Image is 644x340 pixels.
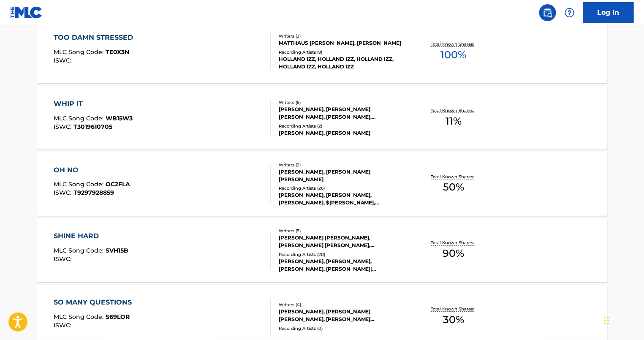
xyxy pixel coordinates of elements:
span: 100 % [441,47,467,63]
div: Help [561,4,578,21]
span: MLC Song Code : [54,313,106,321]
iframe: Chat Widget [602,299,644,340]
span: TE0X3N [106,48,129,56]
div: Writers ( 4 ) [279,302,406,308]
img: MLC Logo [10,6,43,19]
span: SVH15B [106,247,128,255]
div: HOLLAND IZZ, HOLLAND IZZ, HOLLAND IZZ, HOLLAND IZZ, HOLLAND IZZ [279,55,406,71]
div: SHINE HARD [54,231,128,242]
span: ISWC : [54,256,73,263]
div: MATTHAUS [PERSON_NAME], [PERSON_NAME] [279,39,406,47]
a: WHIP ITMLC Song Code:WB15W3ISWC:T3019610705Writers (6)[PERSON_NAME], [PERSON_NAME] [PERSON_NAME],... [37,86,608,150]
span: MLC Song Code : [54,181,106,188]
div: [PERSON_NAME], [PERSON_NAME], [PERSON_NAME], [PERSON_NAME]|[PERSON_NAME], [PERSON_NAME] FEAT. [PE... [279,258,406,273]
div: Recording Artists ( 0 ) [279,326,406,332]
span: WB15W3 [106,114,133,122]
div: Writers ( 5 ) [279,228,406,234]
div: SO MANY QUESTIONS [54,298,136,308]
p: Total Known Shares: [431,107,476,114]
div: OH NO [54,165,130,175]
a: OH NOMLC Song Code:OC2FLAISWC:T9297928859Writers (2)[PERSON_NAME], [PERSON_NAME] [PERSON_NAME]Rec... [37,152,608,216]
div: Recording Artists ( 2 ) [279,123,406,129]
a: Public Search [539,4,556,21]
div: [PERSON_NAME], [PERSON_NAME] [PERSON_NAME], [PERSON_NAME] [PERSON_NAME] [PERSON_NAME] [279,308,406,324]
span: MLC Song Code : [54,247,106,255]
div: Recording Artists ( 26 ) [279,185,406,192]
a: Log In [583,2,634,23]
span: 90 % [443,246,465,261]
div: Drag [604,308,609,333]
span: ISWC : [54,322,73,329]
div: [PERSON_NAME] [PERSON_NAME], [PERSON_NAME] [PERSON_NAME], [PERSON_NAME], [PERSON_NAME] IBN SHAMAN... [279,234,406,250]
span: 11 % [446,114,462,129]
div: Writers ( 2 ) [279,162,406,168]
span: ISWC : [54,123,73,131]
span: ISWC : [54,57,73,64]
span: 30 % [443,313,464,328]
span: T9297928859 [73,189,114,197]
div: TOO DAMN STRESSED [54,33,137,43]
div: WHIP IT [54,99,133,109]
span: OC2FLA [106,181,130,188]
span: MLC Song Code : [54,48,106,56]
p: Total Known Shares: [431,41,476,47]
span: MLC Song Code : [54,114,106,122]
span: T3019610705 [73,123,112,131]
div: [PERSON_NAME], [PERSON_NAME] [PERSON_NAME], [PERSON_NAME], [PERSON_NAME], [PERSON_NAME], [PERSON_... [279,106,406,121]
div: [PERSON_NAME], [PERSON_NAME], [PERSON_NAME], $[PERSON_NAME], [PERSON_NAME], $[PERSON_NAME], [PERS... [279,192,406,207]
img: help [565,8,575,18]
div: [PERSON_NAME], [PERSON_NAME] [PERSON_NAME] [279,168,406,183]
span: S69LOR [106,313,130,321]
p: Total Known Shares: [431,174,476,180]
div: Writers ( 2 ) [279,33,406,39]
img: search [543,8,553,18]
div: Writers ( 6 ) [279,99,406,106]
div: Recording Artists ( 9 ) [279,49,406,55]
a: TOO DAMN STRESSEDMLC Song Code:TE0X3NISWC:Writers (2)MATTHAUS [PERSON_NAME], [PERSON_NAME]Recordi... [37,20,608,83]
span: 50 % [443,180,464,195]
a: SHINE HARDMLC Song Code:SVH15BISWC:Writers (5)[PERSON_NAME] [PERSON_NAME], [PERSON_NAME] [PERSON_... [37,219,608,282]
div: Recording Artists ( 20 ) [279,252,406,258]
p: Total Known Shares: [431,306,476,313]
div: [PERSON_NAME], [PERSON_NAME] [279,129,406,137]
p: Total Known Shares: [431,240,476,246]
span: ISWC : [54,189,73,197]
